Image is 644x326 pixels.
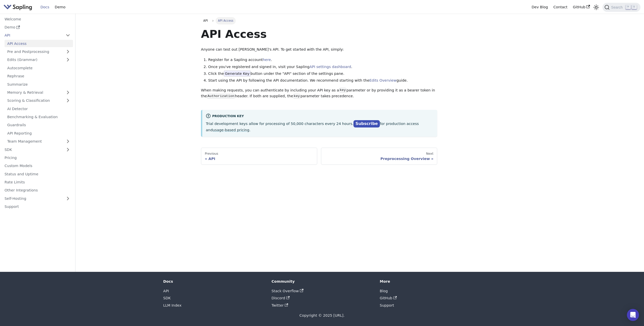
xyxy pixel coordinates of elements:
[38,3,52,11] a: Docs
[206,113,434,119] div: Production Key
[529,3,550,11] a: Dev Blog
[163,303,182,307] a: LLM Index
[5,73,73,80] a: Rephrase
[2,154,73,161] a: Pricing
[207,94,235,99] code: Authorization
[2,187,73,194] a: Other Integrations
[201,27,437,41] h1: API Access
[2,15,73,23] a: Welcome
[2,24,73,31] a: Demo
[2,170,73,178] a: Status and Uptime
[5,48,73,55] a: Pre and Postprocessing
[201,17,437,24] nav: Breadcrumbs
[570,3,592,11] a: GitHub
[163,296,171,300] a: SDK
[380,296,397,300] a: GitHub
[271,303,288,307] a: Twitter
[293,94,300,99] code: key
[632,5,637,9] kbd: K
[2,32,63,39] a: API
[201,148,317,165] a: PreviousAPI
[203,19,208,22] span: API
[263,58,271,62] a: here
[271,296,290,300] a: Discord
[205,152,313,156] div: Previous
[353,120,380,127] a: Subscribe
[5,40,73,47] a: API Access
[205,156,313,161] div: API
[206,120,434,133] p: Trial development keys allow for processing of 50,000 characters every 24 hours. for production a...
[325,156,433,161] div: Preprocessing Overview
[325,152,433,156] div: Next
[380,303,394,307] a: Support
[163,289,169,293] a: API
[5,89,73,96] a: Memory & Retrieval
[163,313,481,319] div: Copyright © 2025 [URL].
[5,138,73,145] a: Team Management
[201,17,210,24] a: API
[339,88,346,93] code: key
[208,78,437,84] li: Start using the API by following the API documentation. We recommend starting with the guide.
[380,279,481,284] div: More
[208,71,437,77] li: Click the button under the "API" section of the settings pane.
[2,146,63,153] a: SDK
[551,3,570,11] a: Contact
[369,78,396,82] a: Edits Overview
[5,97,73,104] a: Scoring & Classification
[2,179,73,186] a: Rate Limits
[216,17,236,24] span: API Access
[5,105,73,112] a: AI Detector
[5,121,73,129] a: Guardrails
[213,128,249,132] a: usage-based pricing
[309,65,351,69] a: API settings dashboard
[2,203,73,210] a: Support
[63,146,73,153] button: Expand sidebar category 'SDK'
[201,148,437,165] nav: Docs pages
[5,129,73,137] a: API Reporting
[201,87,437,100] p: When making requests, you can authenticate by including your API key as a parameter or by providi...
[380,289,388,293] a: Blog
[2,162,73,170] a: Custom Models
[63,32,73,39] button: Collapse sidebar category 'API'
[5,64,73,72] a: Autocomplete
[5,113,73,121] a: Benchmarking & Evaluation
[627,309,639,321] div: Open Intercom Messenger
[2,195,73,202] a: Self-Hosting
[271,289,303,293] a: Stack Overflow
[321,148,437,165] a: NextPreprocessing Overview
[602,3,640,12] button: Search (Command+K)
[163,279,264,284] div: Docs
[224,71,251,77] span: Generate Key
[5,81,73,88] a: Summarize
[4,4,32,11] img: Sapling.ai
[593,4,600,11] button: Switch between dark and light mode (currently light mode)
[610,5,626,9] span: Search
[271,279,373,284] div: Community
[4,4,34,11] a: Sapling.ai
[208,64,437,70] li: Once you've registered and signed in, visit your Sapling .
[201,47,437,53] p: Anyone can test out [PERSON_NAME]'s API. To get started with the API, simply:
[5,56,73,63] a: Edits (Grammar)
[52,3,68,11] a: Demo
[626,5,631,9] kbd: ⌘
[208,57,437,63] li: Register for a Sapling account .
